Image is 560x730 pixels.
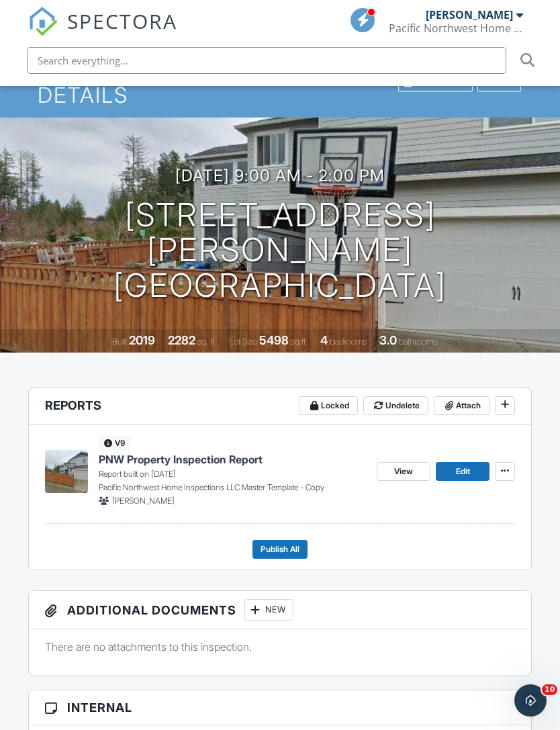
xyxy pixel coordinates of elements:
[379,333,397,347] div: 3.0
[514,684,547,717] iframe: Intercom live chat
[389,21,523,35] div: Pacific Northwest Home Inspections LLC
[259,333,289,347] div: 5498
[67,7,177,35] span: SPECTORA
[45,639,516,654] p: There are no attachments to this inspection.
[27,47,506,74] input: Search everything...
[477,74,521,92] div: More
[542,684,557,695] span: 10
[330,336,367,347] span: bedrooms
[29,690,532,725] h3: Internal
[229,336,257,347] span: Lot Size
[399,336,437,347] span: bathrooms
[168,333,195,347] div: 2282
[112,336,127,347] span: Built
[244,599,293,621] div: New
[320,333,328,347] div: 4
[291,336,308,347] span: sq.ft.
[28,7,58,36] img: The Best Home Inspection Software - Spectora
[398,74,473,92] div: Client View
[28,18,177,46] a: SPECTORA
[175,167,385,185] h3: [DATE] 9:00 am - 2:00 pm
[129,333,155,347] div: 2019
[29,591,532,629] h3: Additional Documents
[426,8,513,21] div: [PERSON_NAME]
[397,77,476,87] a: Client View
[38,59,522,106] h1: Inspection Details
[21,197,539,304] h1: [STREET_ADDRESS] [PERSON_NAME][GEOGRAPHIC_DATA]
[197,336,216,347] span: sq. ft.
